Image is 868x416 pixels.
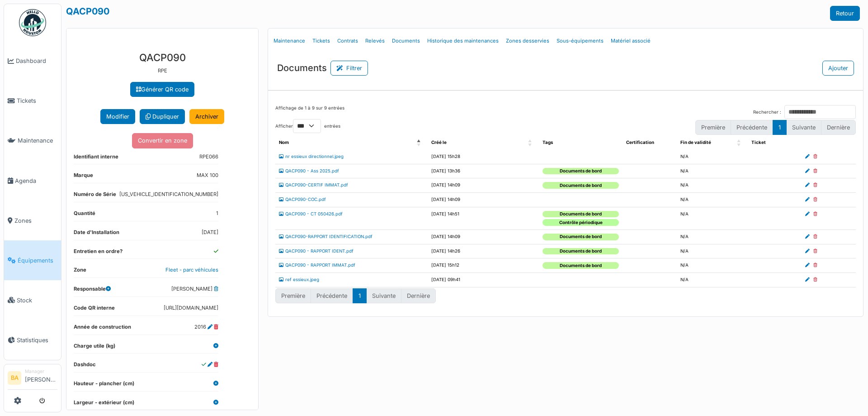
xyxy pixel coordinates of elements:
button: Filtrer [330,61,368,76]
span: Fin de validité: Activate to sort [737,136,742,150]
td: N/A [677,258,748,273]
button: 1 [773,120,787,135]
span: Nom: Activate to invert sorting [417,136,422,150]
span: Dashboard [16,57,57,65]
a: Tickets [4,81,61,121]
dt: Quantité [74,210,95,221]
td: N/A [677,207,748,230]
dt: Responsable [74,285,111,296]
a: Générer QR code [130,82,194,97]
div: Contrôle périodique [542,219,619,226]
dt: Date d'Installation [74,229,119,240]
span: Agenda [15,177,57,185]
td: N/A [677,178,748,193]
td: [DATE] 14h51 [428,207,539,230]
a: Agenda [4,161,61,201]
a: Fleet - parc véhicules [165,267,218,273]
div: Documents de bord [542,234,619,240]
a: Tickets [309,30,334,52]
dd: [US_VEHICLE_IDENTIFICATION_NUMBER] [119,191,218,198]
div: Documents de bord [542,262,619,269]
td: [DATE] 14h09 [428,192,539,207]
a: Zones [4,201,61,240]
a: Maintenance [270,30,309,52]
a: Sous-équipements [553,30,607,52]
dt: Zone [74,266,86,277]
a: Relevés [362,30,388,52]
span: Ticket [751,140,766,145]
dt: Numéro de Série [74,191,116,202]
div: Documents de bord [542,248,619,255]
a: QACP090 - RAPPORT IMMAT.pdf [279,263,355,268]
td: [DATE] 14h09 [428,230,539,244]
a: Stock [4,280,61,320]
span: Stock [17,296,57,305]
td: [DATE] 13h36 [428,164,539,178]
dt: Entretien en ordre? [74,248,123,259]
td: N/A [677,164,748,178]
dd: RPE066 [199,153,218,161]
a: QACP090-RAPPORT IDENTIFICATION.pdf [279,234,373,239]
span: Statistiques [17,336,57,344]
dt: Hauteur - plancher (cm) [74,380,134,391]
span: Tickets [17,96,57,105]
span: Zones [14,216,57,225]
dt: Année de construction [74,323,131,335]
li: [PERSON_NAME] [25,368,57,387]
td: N/A [677,150,748,164]
span: Créé le [431,140,447,145]
dd: 2016 [194,323,218,331]
a: Retour [830,6,860,21]
div: Manager [25,368,57,375]
div: Affichage de 1 à 9 sur 9 entrées [275,105,344,119]
a: Historique des maintenances [424,30,502,52]
img: Badge_color-CXgf-gQk.svg [19,9,46,36]
a: Équipements [4,240,61,280]
a: QACP090-COC.pdf [279,197,326,202]
a: ref essieux.jpeg [279,277,319,282]
div: Documents de bord [542,168,619,175]
a: Contrats [334,30,362,52]
a: Dupliquer [140,109,185,124]
a: Zones desservies [502,30,553,52]
td: N/A [677,192,748,207]
dt: Marque [74,172,93,183]
td: N/A [677,230,748,244]
a: BA Manager[PERSON_NAME] [8,368,57,390]
a: Matériel associé [607,30,654,52]
a: Dashboard [4,41,61,81]
dt: Code QR interne [74,304,115,316]
dd: [URL][DOMAIN_NAME] [164,304,218,312]
a: Statistiques [4,320,61,360]
td: [DATE] 09h41 [428,273,539,287]
span: Créé le: Activate to sort [528,136,533,150]
td: [DATE] 15h28 [428,150,539,164]
dt: Largeur - extérieur (cm) [74,399,134,410]
a: nr essieux directionnel.jpeg [279,154,344,159]
button: Ajouter [822,61,854,76]
button: 1 [353,288,367,303]
span: Équipements [18,256,57,265]
td: [DATE] 14h26 [428,244,539,258]
dt: Dashdoc [74,361,96,372]
button: Modifier [100,109,135,124]
div: Documents de bord [542,211,619,218]
a: Maintenance [4,121,61,161]
dt: Charge utile (kg) [74,342,115,354]
dd: [DATE] [202,229,218,236]
a: QACP090 [66,6,109,17]
span: Certification [626,140,654,145]
td: [DATE] 15h12 [428,258,539,273]
span: Fin de validité [680,140,711,145]
select: Afficherentrées [293,119,321,133]
td: N/A [677,273,748,287]
label: Afficher entrées [275,119,340,133]
a: QACP090 - RAPPORT IDENT.pdf [279,249,354,253]
a: QACP090 - CT 050426.pdf [279,211,343,216]
a: Archiver [189,109,224,124]
h3: QACP090 [74,52,251,63]
nav: pagination [275,288,436,303]
li: BA [8,371,21,385]
dt: Identifiant interne [74,153,118,164]
dd: [PERSON_NAME] [171,285,218,293]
